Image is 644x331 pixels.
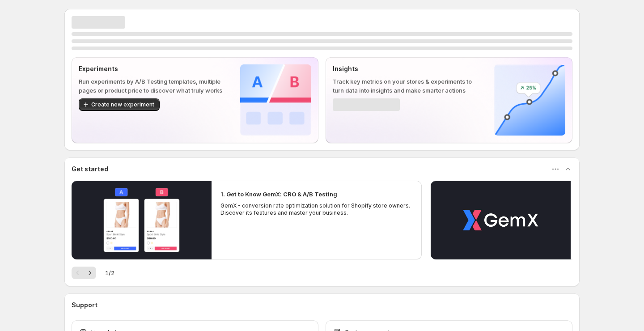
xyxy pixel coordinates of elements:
[91,101,154,108] span: Create new experiment
[240,64,311,136] img: Experiments
[431,181,571,259] button: Play video
[72,181,212,259] button: Play video
[72,165,108,174] h3: Get started
[79,98,160,111] button: Create new experiment
[105,268,114,277] span: 1 / 2
[79,77,226,95] p: Run experiments by A/B Testing templates, multiple pages or product price to discover what truly ...
[333,64,480,73] p: Insights
[79,64,226,73] p: Experiments
[72,301,97,310] h3: Support
[220,202,413,216] p: GemX - conversion rate optimization solution for Shopify store owners. Discover its features and ...
[333,77,480,95] p: Track key metrics on your stores & experiments to turn data into insights and make smarter actions
[84,267,96,279] button: Next
[72,267,96,279] nav: Pagination
[220,190,337,199] h2: 1. Get to Know GemX: CRO & A/B Testing
[494,64,565,136] img: Insights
